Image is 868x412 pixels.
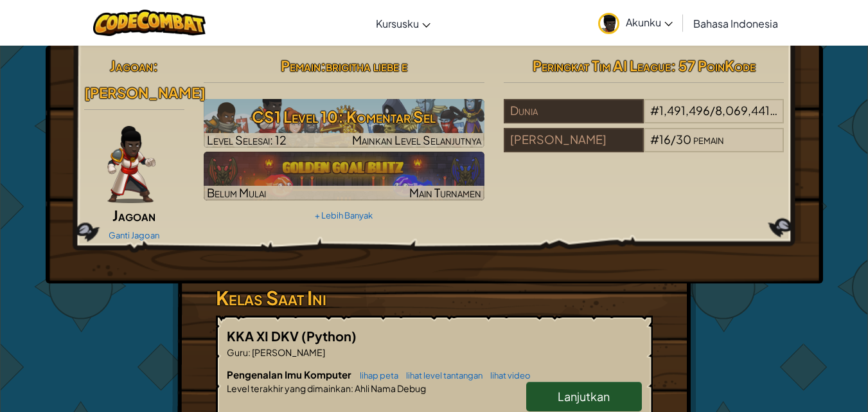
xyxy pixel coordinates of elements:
span: (Python) [301,328,357,344]
span: Main Turnamen [409,185,481,200]
span: Kursusku [376,17,419,30]
a: [PERSON_NAME]#16/30pemain [504,140,784,155]
a: lihat level tantangan [400,370,483,381]
a: lihap peta [353,370,398,381]
span: [PERSON_NAME] [84,84,206,102]
a: Dunia#1,491,496/8,069,441pemain [504,111,784,126]
a: Akunku [592,3,679,43]
a: Kursusku [369,6,437,40]
span: Mainkan Level Selanjutnya [352,132,481,147]
span: 1,491,496 [659,103,710,118]
img: champion-pose.png [107,126,155,203]
a: + Lebih Banyak [315,210,373,220]
img: CodeCombat logo [93,10,206,36]
span: : [248,346,251,358]
div: Dunia [504,99,644,123]
span: Pengenalan Imu Komputer [227,368,353,381]
span: Peringkat Tim AI League [533,57,671,75]
span: # [650,132,659,147]
span: 30 [676,132,691,147]
a: Ganti Jagoan [109,230,159,240]
span: : [321,57,326,75]
img: CS1 Level 10: Komentar Sel [204,99,484,148]
span: Bahasa Indonesia [693,17,778,30]
span: : [153,57,158,75]
img: Golden Goal [204,152,484,201]
span: Level Selesai: 12 [207,132,287,147]
span: Jagoan [110,57,153,75]
div: [PERSON_NAME] [504,128,644,152]
span: / [671,132,676,147]
h3: Kelas Saat Ini [216,283,653,312]
span: / [710,103,715,118]
h3: CS1 Level 10: Komentar Sel [204,102,484,131]
span: Belum Mulai [207,185,266,200]
span: Level terakhir yang dimainkan [227,382,351,394]
img: avatar [598,13,619,34]
span: Jagoan [112,206,155,224]
a: Bahasa Indonesia [687,6,784,40]
span: Pemain [281,57,321,75]
span: pemain [693,132,724,147]
span: [PERSON_NAME] [251,346,325,358]
span: Akunku [626,15,673,29]
span: # [650,103,659,118]
span: 16 [659,132,671,147]
a: Mainkan Level Selanjutnya [204,99,484,148]
span: KKA XI DKV [227,328,301,344]
a: lihat video [484,370,531,381]
span: Guru [227,346,248,358]
a: Belum MulaiMain Turnamen [204,152,484,201]
span: Ahli Nama Debug [353,382,426,394]
span: brigitha liebe e [326,57,407,75]
span: Lanjutkan [558,389,610,404]
span: : [351,382,353,394]
span: : 57 PoinKode [671,57,756,75]
span: 8,069,441 [715,103,777,118]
